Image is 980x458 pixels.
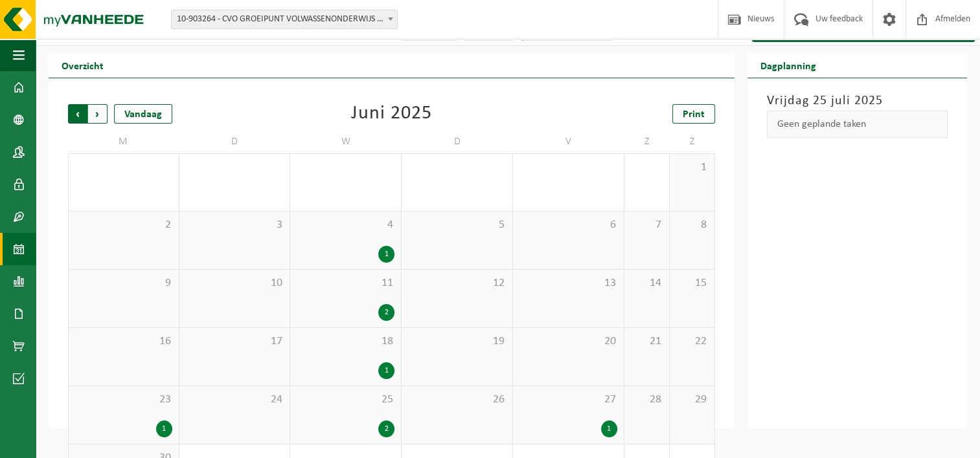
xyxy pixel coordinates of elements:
[68,104,87,124] span: Vorige
[75,393,172,407] span: 23
[676,160,708,175] span: 1
[676,393,708,407] span: 29
[402,130,513,153] td: D
[672,104,715,124] a: Print
[378,420,394,437] div: 2
[408,218,506,232] span: 5
[75,218,172,232] span: 2
[186,334,284,349] span: 17
[49,52,117,78] h2: Overzicht
[513,130,624,153] td: V
[114,104,172,124] div: Vandaag
[297,276,394,290] span: 11
[75,276,172,290] span: 9
[747,52,829,78] h2: Dagplanning
[631,393,663,407] span: 28
[631,334,663,349] span: 21
[297,334,394,349] span: 18
[378,246,394,263] div: 1
[676,334,708,349] span: 22
[186,393,284,407] span: 24
[519,276,617,290] span: 13
[631,276,663,290] span: 14
[171,10,398,29] span: 10-903264 - CVO GROEIPUNT VOLWASSENONDERWIJS - LOKEREN
[519,334,617,349] span: 20
[156,420,172,437] div: 1
[68,130,179,153] td: M
[631,218,663,232] span: 7
[676,218,708,232] span: 8
[378,362,394,379] div: 1
[351,104,432,124] div: Juni 2025
[172,10,397,28] span: 10-903264 - CVO GROEIPUNT VOLWASSENONDERWIJS - LOKEREN
[601,420,617,437] div: 1
[624,130,670,153] td: Z
[297,218,394,232] span: 4
[408,393,506,407] span: 26
[408,334,506,349] span: 19
[670,130,715,153] td: Z
[767,111,948,138] div: Geen geplande taken
[186,276,284,290] span: 10
[186,218,284,232] span: 3
[88,104,108,124] span: Volgende
[683,109,705,120] span: Print
[519,218,617,232] span: 6
[676,276,708,290] span: 15
[290,130,402,153] td: W
[75,334,172,349] span: 16
[408,276,506,290] span: 12
[297,393,394,407] span: 25
[519,393,617,407] span: 27
[767,91,948,111] h3: Vrijdag 25 juli 2025
[179,130,291,153] td: D
[378,304,394,321] div: 2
